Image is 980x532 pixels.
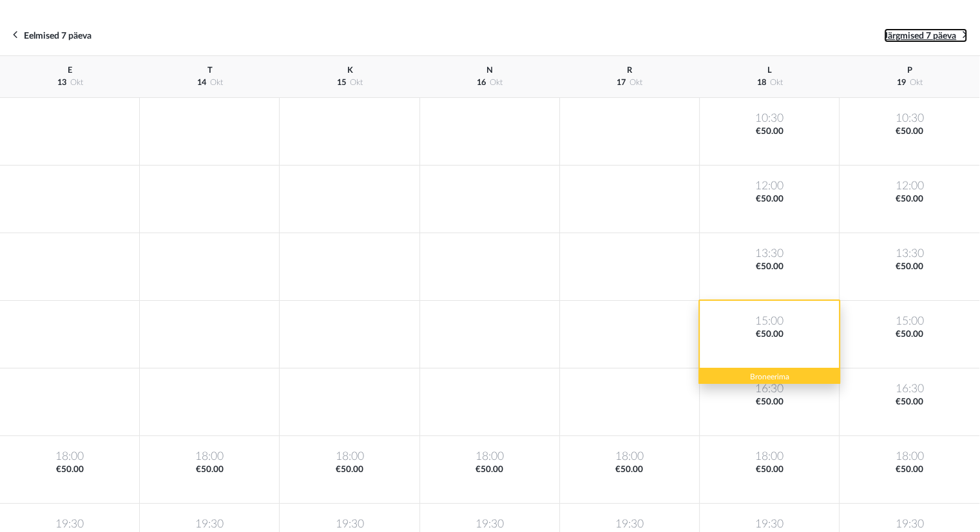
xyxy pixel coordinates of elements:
span: 19:30 [142,517,276,531]
span: €50.00 [3,464,137,476]
span: 19 [897,79,906,86]
span: €50.00 [562,464,697,476]
span: Eelmised 7 päeva [24,32,91,41]
span: €50.00 [842,464,977,476]
span: 12:00 [842,178,977,193]
span: L [767,66,772,74]
span: 12:00 [702,178,836,193]
span: 15 [337,79,346,86]
a: Eelmised 7 päeva [13,28,91,43]
a: Järgmised 7 päeva [884,28,967,43]
span: 15:00 [842,314,977,328]
span: €50.00 [842,328,977,341]
span: 13:30 [842,246,977,261]
span: €50.00 [842,261,977,273]
span: €50.00 [842,396,977,408]
span: P [907,66,912,74]
span: 17 [617,79,626,86]
span: €50.00 [282,464,416,476]
span: 18:00 [702,449,836,464]
span: 19:30 [842,517,977,531]
span: K [347,66,352,74]
span: 19:30 [562,517,697,531]
span: okt [910,79,923,86]
span: 18:00 [282,449,416,464]
span: R [627,66,632,74]
span: okt [70,79,83,86]
span: 14 [197,79,206,86]
span: 18:00 [142,449,276,464]
span: 18:00 [842,449,977,464]
span: 10:30 [842,111,977,126]
span: okt [350,79,363,86]
span: €50.00 [142,464,276,476]
span: 19:30 [3,517,137,531]
span: €50.00 [842,193,977,205]
span: T [207,66,213,74]
span: 18:00 [423,449,557,464]
span: 19:30 [282,517,416,531]
span: €50.00 [702,126,836,138]
span: 18 [757,79,766,86]
span: €50.00 [423,464,557,476]
span: 16:30 [842,381,977,396]
span: 16:30 [702,381,836,396]
span: okt [770,79,783,86]
span: okt [210,79,223,86]
span: €50.00 [702,396,836,408]
span: N [486,66,493,74]
span: Järgmised 7 päeva [884,32,956,41]
span: 13 [57,79,66,86]
span: 18:00 [562,449,697,464]
span: 19:30 [423,517,557,531]
span: 18:00 [3,449,137,464]
span: €50.00 [702,193,836,205]
span: 13:30 [702,246,836,261]
span: okt [490,79,503,86]
span: E [68,66,72,74]
span: okt [629,79,642,86]
span: €50.00 [702,261,836,273]
span: €50.00 [842,126,977,138]
span: 16 [477,79,486,86]
span: 10:30 [702,111,836,126]
span: €50.00 [702,464,836,476]
span: 19:30 [702,517,836,531]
